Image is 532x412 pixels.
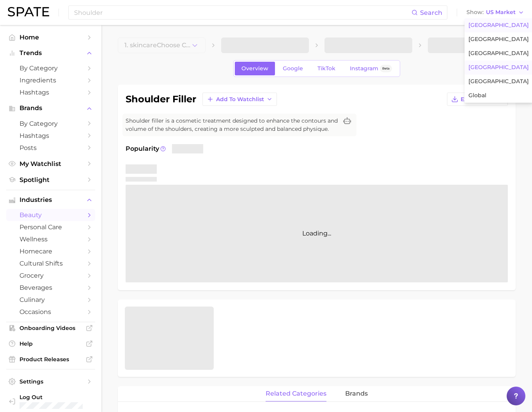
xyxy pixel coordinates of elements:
[317,65,335,72] span: TikTok
[6,322,95,334] a: Onboarding Videos
[20,120,82,127] span: by Category
[345,390,368,397] span: brands
[6,47,95,59] button: Trends
[6,294,95,306] a: culinary
[20,176,82,184] span: Spotlight
[6,353,95,365] a: Product Releases
[465,7,526,18] button: ShowUS Market
[241,65,268,72] span: Overview
[6,306,95,318] a: occasions
[20,144,82,152] span: Posts
[20,235,82,243] span: wellness
[6,174,95,186] a: Spotlight
[420,9,442,16] span: Search
[20,394,89,401] span: Log Out
[20,260,82,267] span: cultural shifts
[283,65,303,72] span: Google
[6,338,95,350] a: Help
[20,89,82,96] span: Hashtags
[20,325,82,332] span: Onboarding Videos
[20,132,82,139] span: Hashtags
[6,194,95,206] button: Industries
[20,64,82,72] span: by Category
[6,257,95,269] a: cultural shifts
[6,282,95,294] a: beverages
[6,118,95,130] a: by Category
[20,196,82,203] span: Industries
[6,209,95,221] a: beauty
[266,390,326,397] span: related categories
[6,31,95,43] a: Home
[6,158,95,170] a: My Watchlist
[6,102,95,114] button: Brands
[20,296,82,303] span: culinary
[20,340,82,347] span: Help
[468,50,529,57] span: [GEOGRAPHIC_DATA]
[20,248,82,255] span: homecare
[216,96,264,103] span: Add to Watchlist
[468,36,529,43] span: [GEOGRAPHIC_DATA]
[20,308,82,316] span: occasions
[20,356,82,363] span: Product Releases
[468,22,529,29] span: [GEOGRAPHIC_DATA]
[20,105,82,112] span: Brands
[6,245,95,257] a: homecare
[382,65,390,72] span: Beta
[6,221,95,233] a: personal care
[468,92,486,99] span: Global
[20,272,82,279] span: grocery
[6,74,95,86] a: Ingredients
[20,211,82,219] span: beauty
[73,6,411,19] input: Search here for a brand, industry, or ingredient
[466,10,484,14] span: Show
[126,117,338,133] span: Shoulder filler is a cosmetic treatment designed to enhance the contours and volume of the should...
[20,378,82,385] span: Settings
[20,34,82,41] span: Home
[6,391,95,411] a: Log out. Currently logged in with e-mail doyeon@spate.nyc.
[311,62,342,75] a: TikTok
[20,50,82,57] span: Trends
[468,78,529,85] span: [GEOGRAPHIC_DATA]
[447,93,508,106] button: Export Data
[126,185,508,282] div: Loading...
[461,96,495,103] span: Export Data
[124,42,191,49] span: 1. skincare Choose Category
[6,62,95,74] a: by Category
[202,93,277,106] button: Add to Watchlist
[6,233,95,245] a: wellness
[126,95,196,104] h1: shoulder filler
[350,65,378,72] span: Instagram
[486,10,516,14] span: US Market
[20,223,82,231] span: personal care
[6,376,95,387] a: Settings
[6,86,95,98] a: Hashtags
[6,142,95,154] a: Posts
[235,62,275,75] a: Overview
[343,62,399,75] a: InstagramBeta
[276,62,310,75] a: Google
[20,284,82,291] span: beverages
[8,7,49,16] img: SPATE
[118,37,206,53] button: 1. skincareChoose Category
[20,77,82,84] span: Ingredients
[126,144,159,153] span: Popularity
[6,130,95,142] a: Hashtags
[468,64,529,71] span: [GEOGRAPHIC_DATA]
[20,160,82,168] span: My Watchlist
[6,269,95,282] a: grocery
